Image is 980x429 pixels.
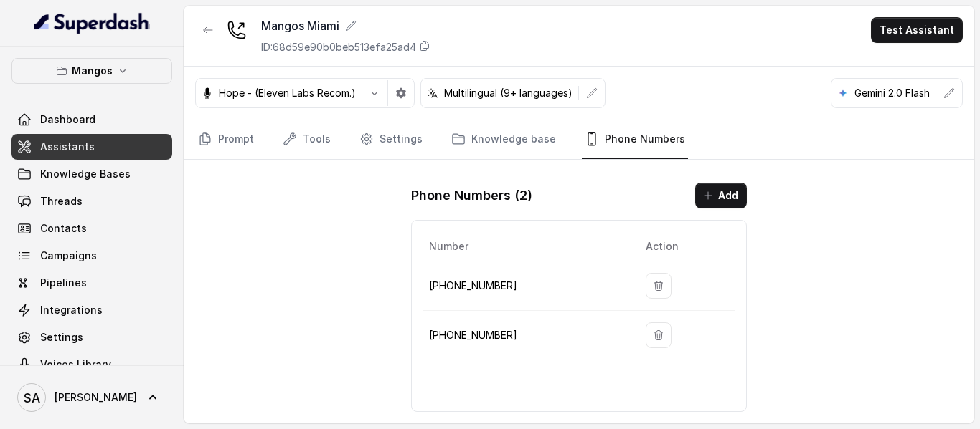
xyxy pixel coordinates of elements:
[11,134,172,160] a: Assistants
[40,330,83,344] span: Settings
[40,112,95,127] span: Dashboard
[11,216,172,241] a: Contacts
[72,62,113,79] p: Mangos
[40,303,103,317] span: Integrations
[40,194,83,208] span: Threads
[444,86,573,100] p: Multilingual (9+ languages)
[55,390,137,405] span: [PERSON_NAME]
[261,40,416,54] p: ID: 68d59e90b0beb513efa25ad4
[40,167,131,181] span: Knowledge Bases
[582,120,688,159] a: Phone Numbers
[11,58,172,84] button: Mangos
[423,232,634,261] th: Number
[195,120,963,159] nav: Tabs
[11,270,172,296] a: Pipelines
[11,107,172,132] a: Dashboard
[11,297,172,323] a: Integrations
[429,327,623,344] p: [PHONE_NUMBER]
[11,188,172,214] a: Threads
[634,232,735,261] th: Action
[40,357,111,372] span: Voices Library
[40,276,87,290] span: Pipelines
[837,87,849,99] svg: google logo
[448,120,559,159] a: Knowledge base
[195,120,257,159] a: Prompt
[40,140,95,154] span: Assistants
[11,243,172,269] a: Campaigns
[11,161,172,187] a: Knowledge Bases
[261,17,430,34] div: Mangos Miami
[854,86,930,100] p: Gemini 2.0 Flash
[11,324,172,350] a: Settings
[40,249,97,263] span: Campaigns
[411,184,532,207] h1: Phone Numbers ( 2 )
[695,183,747,208] button: Add
[11,377,172,418] a: [PERSON_NAME]
[280,120,334,159] a: Tools
[34,11,150,34] img: light.svg
[429,277,623,294] p: [PHONE_NUMBER]
[40,221,87,236] span: Contacts
[871,17,963,43] button: Test Assistant
[219,86,356,100] p: Hope - (Eleven Labs Recom.)
[11,352,172,377] a: Voices Library
[357,120,425,159] a: Settings
[24,390,40,405] text: SA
